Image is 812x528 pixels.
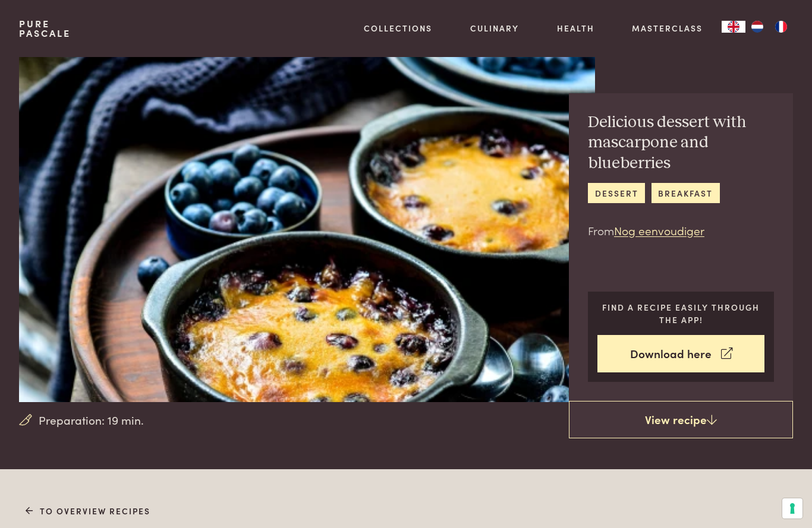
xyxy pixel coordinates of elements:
[652,183,720,203] a: breakfast
[722,21,793,33] aside: Language selected: English
[26,505,151,517] a: To overview recipes
[19,57,595,402] img: Delicious dessert with mascarpone and blueberries
[614,222,704,238] a: Nog eenvoudiger
[588,222,774,239] p: From
[364,22,432,34] a: Collections
[722,21,745,33] div: Language
[597,335,764,372] a: Download here
[19,19,71,38] a: PurePascale
[39,412,144,429] span: Preparation: 19 min.
[557,22,594,34] a: Health
[569,401,793,439] a: View recipe
[632,22,703,34] a: Masterclass
[745,21,793,33] ul: Language list
[769,21,793,33] a: FR
[588,183,645,203] a: dessert
[782,498,802,518] button: Your consent preferences for tracking technologies
[470,22,519,34] a: Culinary
[597,301,764,325] p: Find a recipe easily through the app!
[722,21,745,33] a: EN
[588,112,774,174] h2: Delicious dessert with mascarpone and blueberries
[745,21,769,33] a: NL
